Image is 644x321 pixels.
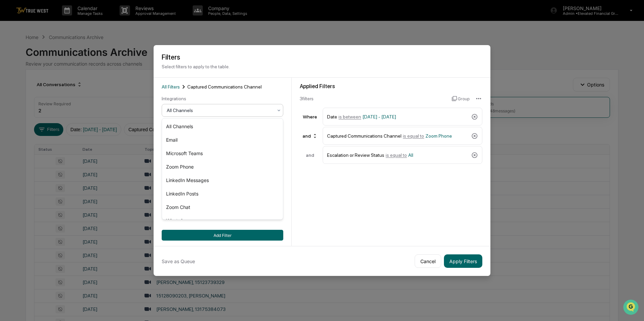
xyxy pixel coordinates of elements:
div: 🗄️ [49,85,54,91]
div: LinkedIn Messages [162,174,283,187]
div: 3 filter s [300,96,446,101]
div: Email [162,133,283,147]
div: Escalation or Review Status [327,149,469,161]
div: and [300,131,320,141]
span: [DATE] - [DATE] [362,114,396,119]
p: How can we help? [7,14,123,25]
iframe: Open customer support [622,299,641,317]
div: We're available if you need us! [23,58,85,64]
span: All Filters [162,84,180,90]
div: Zoom Chat [162,201,283,214]
button: Save as Queue [162,254,195,268]
a: 🗄️Attestations [46,82,86,94]
span: Captured Communications Channel [187,84,262,90]
div: Integrations [162,96,283,101]
span: Attestations [56,85,84,92]
span: Pylon [67,114,82,119]
span: is equal to [403,133,424,139]
span: Preclearance [13,85,43,92]
div: Microsoft Teams [162,147,283,160]
div: 🖐️ [7,85,12,91]
div: Date [327,111,469,122]
a: 🖐️Preclearance [4,82,46,94]
span: is equal to [386,152,407,158]
button: Cancel [415,254,441,268]
div: Applied Filters [300,83,482,90]
div: 🔎 [7,98,12,104]
span: All [408,152,413,158]
button: Apply Filters [444,254,482,268]
p: Select filters to apply to the table. [162,64,482,69]
span: Zoom Phone [425,133,452,139]
h2: Filters [162,53,482,61]
a: Powered byPylon [47,114,82,119]
a: 🔎Data Lookup [4,95,45,107]
button: Group [452,93,470,104]
span: is between [339,114,361,119]
div: WhatsApp [162,214,283,227]
div: LinkedIn Posts [162,187,283,201]
button: Start new chat [115,53,123,62]
div: Captured Communications Channel [327,130,469,142]
button: Add Filter [162,230,283,241]
img: 1746055101610-c473b297-6a78-478c-a979-82029cc54cd1 [7,51,19,64]
span: Data Lookup [13,98,42,104]
div: and [300,152,320,158]
div: Start new chat [23,51,110,58]
div: All Channels [162,120,283,133]
div: Zoom Phone [162,160,283,174]
div: Where [300,114,320,119]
